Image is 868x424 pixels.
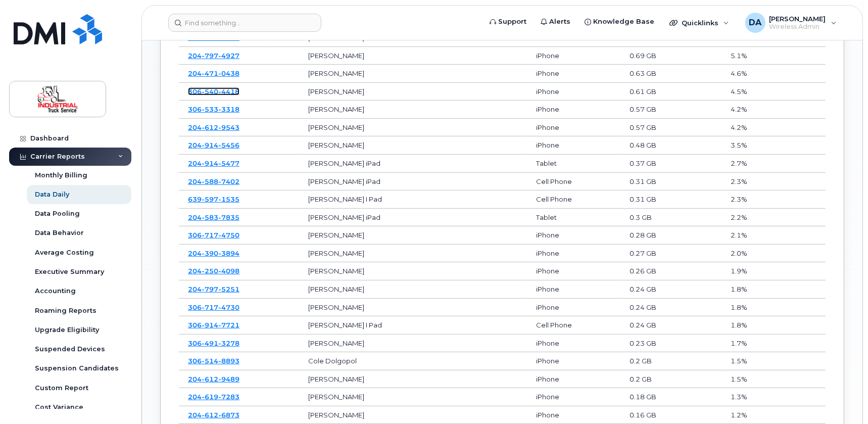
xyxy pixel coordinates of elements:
[620,83,721,101] td: 0.61 GB
[202,105,218,113] span: 533
[527,136,620,155] td: iPhone
[527,245,620,263] td: iPhone
[188,195,239,203] span: 639
[202,249,218,257] span: 390
[299,83,527,101] td: [PERSON_NAME]
[549,17,570,27] span: Alerts
[202,267,218,275] span: 250
[188,285,239,293] span: 204
[721,173,826,191] td: 2.3%
[620,388,721,406] td: 0.18 GB
[218,249,239,257] span: 3894
[218,339,239,347] span: 3278
[620,352,721,370] td: 0.2 GB
[188,105,239,113] span: 306
[188,159,239,167] span: 204
[527,83,620,101] td: iPhone
[620,370,721,389] td: 0.2 GB
[527,209,620,227] td: Tablet
[620,173,721,191] td: 0.31 GB
[218,231,239,239] span: 4750
[721,47,826,65] td: 5.1%
[218,375,239,383] span: 9489
[188,213,239,221] a: 2045837835
[721,119,826,137] td: 4.2%
[721,280,826,299] td: 1.8%
[188,87,239,96] a: 3065404418
[202,231,218,239] span: 717
[218,141,239,149] span: 5456
[682,19,718,27] span: Quicklinks
[620,155,721,173] td: 0.37 GB
[188,393,239,401] span: 204
[202,393,218,401] span: 619
[218,321,239,329] span: 7721
[218,177,239,185] span: 7402
[202,123,218,131] span: 612
[202,141,218,149] span: 914
[188,213,239,221] span: 204
[620,262,721,280] td: 0.26 GB
[527,155,620,173] td: Tablet
[188,357,239,365] a: 3065148893
[202,321,218,329] span: 914
[299,299,527,317] td: [PERSON_NAME]
[527,119,620,137] td: iPhone
[620,316,721,335] td: 0.24 GB
[299,119,527,137] td: [PERSON_NAME]
[168,14,321,32] input: Find something...
[218,303,239,311] span: 4730
[721,65,826,83] td: 4.6%
[188,141,239,149] span: 204
[527,65,620,83] td: iPhone
[620,101,721,119] td: 0.57 GB
[188,52,239,60] a: 2047974927
[721,335,826,353] td: 1.7%
[188,141,239,149] a: 2049145456
[188,339,239,347] a: 3064913278
[769,15,826,23] span: [PERSON_NAME]
[218,195,239,203] span: 1535
[188,105,239,113] a: 3065333318
[620,335,721,353] td: 0.23 GB
[188,393,239,401] a: 2046197283
[218,357,239,365] span: 8893
[721,101,826,119] td: 4.2%
[188,231,239,239] span: 306
[721,388,826,406] td: 1.3%
[188,321,239,329] a: 3069147721
[202,303,218,311] span: 717
[721,209,826,227] td: 2.2%
[299,226,527,245] td: [PERSON_NAME]
[188,69,239,77] span: 204
[527,262,620,280] td: iPhone
[188,177,239,185] a: 2045887402
[498,17,526,27] span: Support
[527,47,620,65] td: iPhone
[721,245,826,263] td: 2.0%
[721,83,826,101] td: 4.5%
[202,52,218,60] span: 797
[299,47,527,65] td: [PERSON_NAME]
[218,69,239,77] span: 0438
[188,177,239,185] span: 204
[218,213,239,221] span: 7835
[218,411,239,419] span: 6873
[218,285,239,293] span: 5251
[299,388,527,406] td: [PERSON_NAME]
[620,47,721,65] td: 0.69 GB
[202,213,218,221] span: 583
[299,136,527,155] td: [PERSON_NAME]
[202,357,218,365] span: 514
[218,87,239,96] span: 4418
[218,267,239,275] span: 4098
[218,393,239,401] span: 7283
[721,299,826,317] td: 1.8%
[527,352,620,370] td: iPhone
[299,173,527,191] td: [PERSON_NAME] iPad
[620,299,721,317] td: 0.24 GB
[188,52,239,60] span: 204
[188,249,239,257] span: 204
[527,335,620,353] td: iPhone
[527,370,620,389] td: iPhone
